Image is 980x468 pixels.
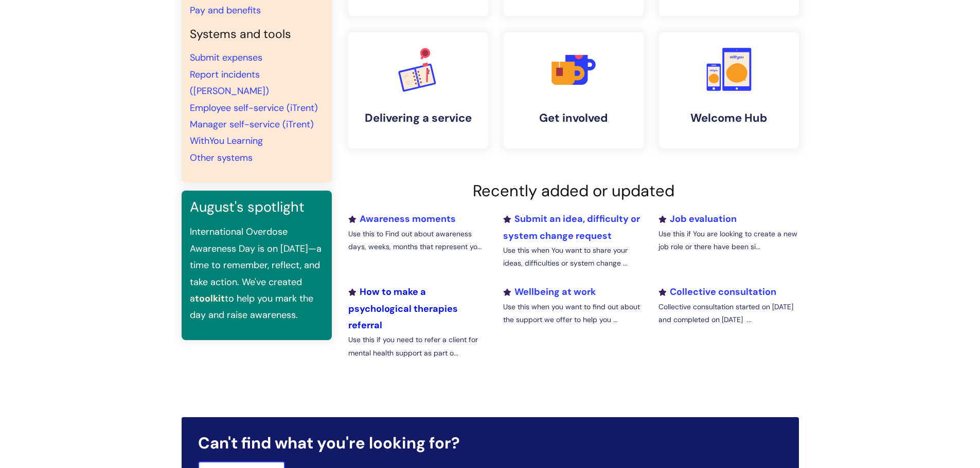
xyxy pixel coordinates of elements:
[190,102,318,114] a: Employee self-service (iTrent)
[503,301,643,326] p: Use this when you want to find out about the support we offer to help you ...
[190,51,262,64] a: Submit expenses
[357,111,480,125] h4: Delivering a service
[658,301,798,326] p: Collective consultation started on [DATE] and completed on [DATE] ...
[658,213,737,225] a: Job evaluation
[190,199,324,215] h3: August's spotlight
[190,135,263,147] a: WithYou Learning
[659,32,799,148] a: Welcome Hub
[190,4,261,16] a: Pay and benefits
[348,32,488,148] a: Delivering a service
[503,213,640,241] a: Submit an idea, difficulty or system change request
[504,32,644,148] a: Get involved
[190,27,324,42] h4: Systems and tools
[348,181,799,200] h2: Recently added or updated
[348,228,488,253] p: Use this to Find out about awareness days, weeks, months that represent yo...
[348,333,488,359] p: Use this if you need to refer a client for mental health support as part o...
[512,111,635,125] h4: Get involved
[658,286,776,298] a: Collective consultation
[190,223,324,323] p: International Overdose Awareness Day is on [DATE]—a time to remember, reflect, and take action. W...
[190,118,314,130] a: Manager self-service (iTrent)
[503,286,596,298] a: Wellbeing at work
[348,213,456,225] a: Awareness moments
[190,152,253,164] a: Other systems
[195,292,225,305] a: toolkit
[503,244,643,270] p: Use this when You want to share your ideas, difficulties or system change ...
[658,228,798,253] p: Use this if You are looking to create a new job role or there have been si...
[190,68,269,97] a: Report incidents ([PERSON_NAME])
[667,111,791,125] h4: Welcome Hub
[348,286,458,331] a: How to make a psychological therapies referral
[198,434,782,453] h2: Can't find what you're looking for?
